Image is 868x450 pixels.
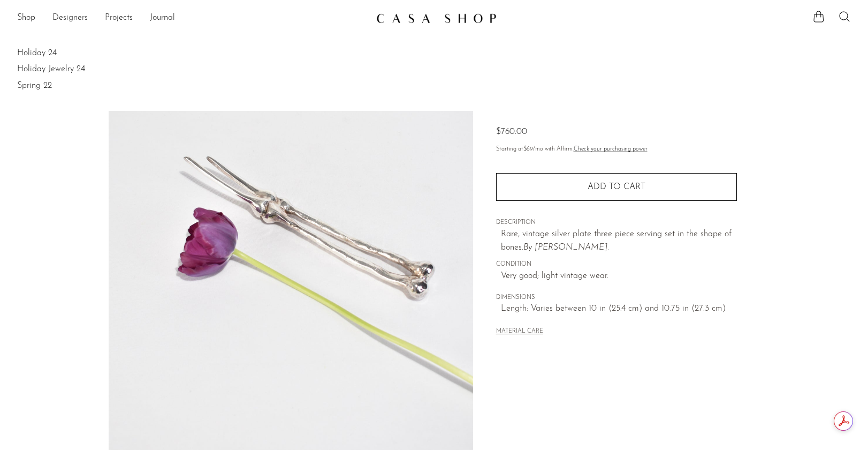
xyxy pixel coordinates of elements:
[496,328,543,336] button: MATERIAL CARE
[17,63,851,75] a: Holiday Jewelry 24
[17,9,368,27] nav: Desktop navigation
[496,173,737,201] button: Add to cart
[17,9,368,27] ul: NEW HEADER MENU
[150,11,175,25] a: Journal
[17,47,851,59] a: Holiday 24
[588,182,645,192] span: Add to cart
[501,230,732,252] span: Rare, vintage silver plate three piece serving set in the shape of bones.
[607,243,609,252] em: .
[523,146,533,152] span: $69
[496,260,737,269] span: CONDITION
[105,11,133,25] a: Projects
[501,302,737,316] span: Length: Varies between 10 in (25.4 cm) and 10.75 in (27.3 cm)
[17,80,851,92] a: Spring 22
[535,243,607,252] em: [PERSON_NAME]
[496,218,737,228] span: DESCRIPTION
[523,243,532,252] em: By
[496,145,737,154] p: Starting at /mo with Affirm.
[496,127,527,136] span: $760.00
[574,146,648,152] a: Check your purchasing power - Learn more about Affirm Financing (opens in modal)
[501,269,737,283] span: Very good; light vintage wear.
[496,293,737,303] span: DIMENSIONS
[52,11,88,25] a: Designers
[17,11,35,25] a: Shop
